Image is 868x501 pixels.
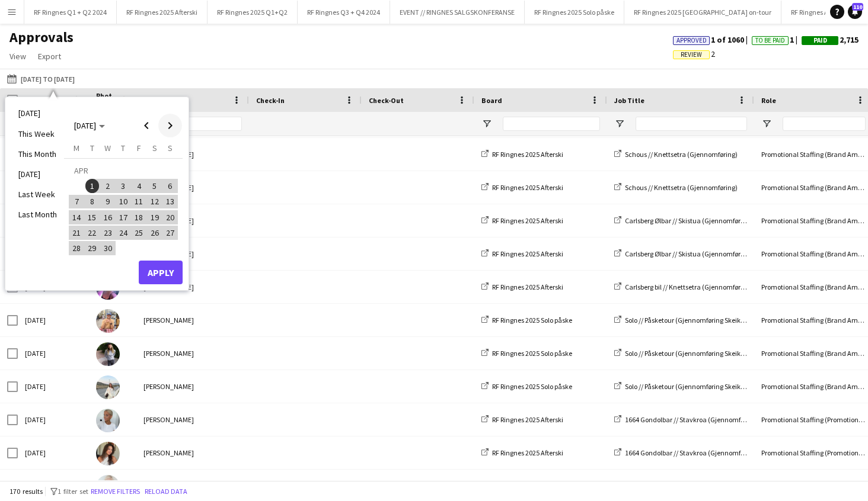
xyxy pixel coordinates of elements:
span: Board [481,96,502,105]
a: RF Ringnes 2025 Solo påske [481,316,572,325]
a: RF Ringnes 2025 Afterski [481,183,563,192]
span: 9 [101,195,115,209]
li: This Month [11,144,64,164]
img: Carla Broschè [96,375,120,399]
span: 24 [116,226,130,240]
span: 1 [752,34,802,45]
span: 15 [85,210,100,224]
span: 26 [148,226,162,240]
button: [DATE] to [DATE] [5,72,77,86]
input: Role Filter Input [783,117,866,131]
button: 17-04-2025 [116,210,131,225]
li: Last Week [11,184,64,204]
span: To Be Paid [755,37,785,44]
span: 1664 Gondolbar // Stavkroa (Gjennomføring) [625,415,758,424]
a: RF Ringnes 2025 Afterski [481,448,563,457]
span: 27 [163,226,177,240]
span: 1 of 1060 [673,34,752,45]
div: [PERSON_NAME] [136,138,249,171]
span: Review [681,51,702,59]
span: Date [25,96,42,105]
button: Reload data [142,485,190,498]
span: 21 [69,226,84,240]
span: 2 [673,49,715,59]
div: [PERSON_NAME] [136,403,249,436]
span: Solo // Påsketour (Gjennomføring Skeikampen) [625,316,765,325]
button: 26-04-2025 [146,225,162,240]
button: 18-04-2025 [131,210,146,225]
a: Export [33,49,66,64]
span: RF Ringnes 2025 Afterski [492,216,563,225]
span: 13 [163,195,177,209]
button: 28-04-2025 [69,240,84,256]
span: Paid [813,37,827,44]
button: 01-04-2025 [84,178,100,194]
div: [DATE] [18,304,89,336]
span: 1664 Gondolbar // Stavkroa (Gjennomføring) [625,448,758,457]
button: Open Filter Menu [481,118,492,129]
span: RF Ringnes 2025 Solo påske [492,382,572,391]
a: RF Ringnes 2025 Afterski [481,415,563,424]
a: RF Ringnes 2025 Afterski [481,150,563,159]
button: 03-04-2025 [116,178,131,194]
button: Remove filters [88,485,142,498]
button: 16-04-2025 [100,210,116,225]
a: RF Ringnes 2025 Solo påske [481,349,572,358]
span: RF Ringnes 2025 Solo påske [492,316,572,325]
button: Open Filter Menu [761,118,772,129]
li: This Week [11,124,64,144]
span: 4 [132,179,146,193]
a: 1664 Gondolbar // Stavkroa (Gjennomføring) [614,415,758,424]
a: Solo // Påsketour (Gjennomføring Skeikampen) [614,349,765,358]
div: [PERSON_NAME] [136,304,249,336]
span: 19 [148,210,162,224]
span: Carlsberg Ølbar // Skistua (Gjennomføring) [625,216,752,225]
a: Schous // Knettsetra (Gjennomføring) [614,183,738,192]
span: Export [38,51,61,62]
span: View [9,51,26,62]
button: 19-04-2025 [146,210,162,225]
span: RF Ringnes 2025 Afterski [492,183,563,192]
span: 11 [132,195,146,209]
button: 04-04-2025 [131,178,146,194]
span: 6 [163,179,177,193]
a: RF Ringnes 2025 Afterski [481,249,563,258]
div: [PERSON_NAME] [136,370,249,403]
span: Check-Out [369,96,404,105]
span: Photo [96,91,115,109]
img: Mille Berger [96,342,120,366]
img: Lisa Østby-Dahl [96,442,120,465]
input: Name Filter Input [165,117,242,131]
span: 16 [101,210,115,224]
button: 06-04-2025 [162,178,178,194]
span: M [74,143,79,153]
span: 8 [85,195,100,209]
div: [PERSON_NAME] [136,337,249,370]
button: 13-04-2025 [162,194,178,209]
span: 2 [101,179,115,193]
span: Approved [676,37,707,44]
span: 29 [85,241,100,255]
img: Benedicte LEPSØY [96,475,120,499]
span: 10 [116,195,130,209]
span: 7 [69,195,84,209]
a: RF Ringnes 2025 Afterski [481,216,563,225]
span: [DATE] [74,120,96,131]
button: 05-04-2025 [146,178,162,194]
span: 30 [101,241,115,255]
span: Name [143,96,162,105]
a: 1664 Gondolbar // Stavkroa (Gjennomføring) [614,448,758,457]
button: 11-04-2025 [131,194,146,209]
button: Previous month [135,114,158,137]
button: 15-04-2025 [84,210,100,225]
span: 23 [101,226,115,240]
li: Last Month [11,204,64,224]
span: S [152,143,157,153]
a: Carlsberg Ølbar // Skistua (Gjennomføring) [614,216,752,225]
span: RF Ringnes 2025 Afterski [492,415,563,424]
span: F [137,143,141,153]
input: Board Filter Input [503,117,600,131]
span: RF Ringnes 2025 Afterski [492,249,563,258]
button: RF Ringnes 2025 Q1+Q2 [208,1,298,24]
button: 22-04-2025 [84,225,100,240]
